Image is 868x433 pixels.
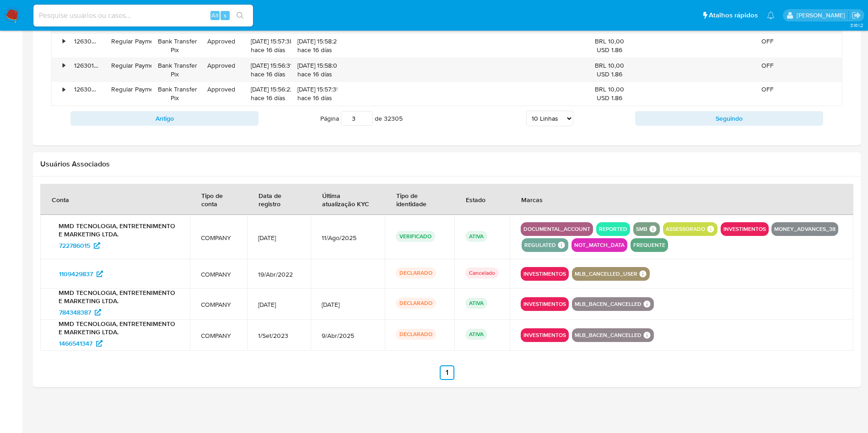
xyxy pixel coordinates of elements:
[211,11,219,20] span: Alt
[231,9,249,22] button: search-icon
[767,11,775,19] a: Notificações
[224,11,226,20] span: s
[852,11,861,20] a: Sair
[850,21,863,29] span: 3.161.2
[33,10,253,21] input: Pesquise usuários ou casos...
[797,11,848,20] p: magno.ferreira@mercadopago.com.br
[40,160,853,169] h2: Usuários Associados
[709,11,758,20] span: Atalhos rápidos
